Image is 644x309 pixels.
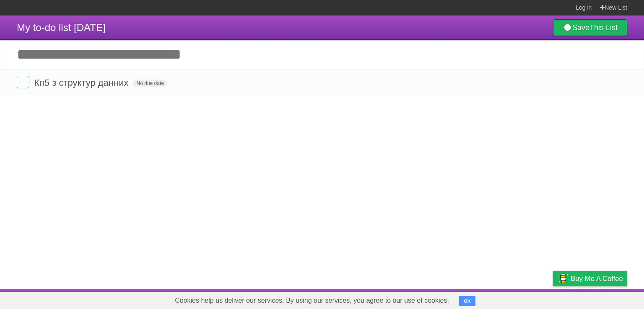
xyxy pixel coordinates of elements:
a: Developers [469,291,503,307]
span: Кп5 з структур данних [34,77,130,88]
button: OK [459,296,475,306]
b: This List [589,23,618,32]
img: Buy me a coffee [557,271,569,286]
a: Buy me a coffee [553,271,627,286]
a: Terms [514,291,532,307]
span: Buy me a coffee [571,271,623,286]
span: No due date [133,80,167,87]
a: Privacy [542,291,564,307]
a: Suggest a feature [574,291,627,307]
a: SaveThis List [553,19,627,36]
a: About [441,291,459,307]
span: Cookies help us deliver our services. By using our services, you agree to our use of cookies. [166,292,457,309]
span: My to-do list [DATE] [17,22,106,33]
label: Done [17,76,29,88]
